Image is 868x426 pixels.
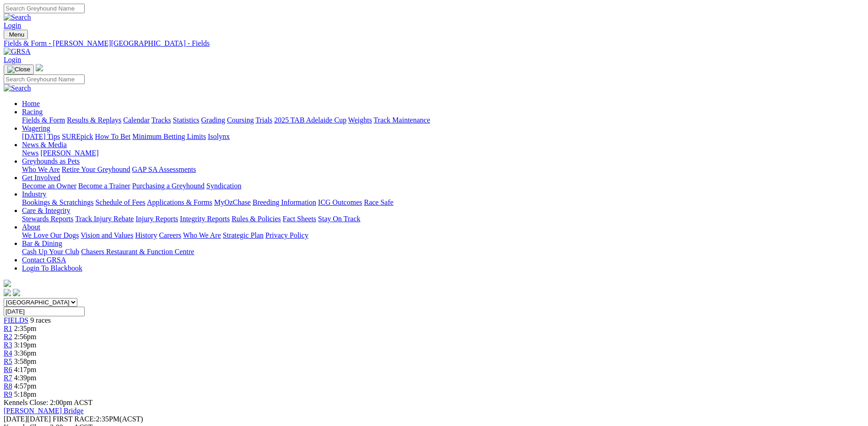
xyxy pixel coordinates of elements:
span: R7 [4,374,12,382]
span: 2:56pm [14,333,37,341]
a: R3 [4,341,12,349]
span: [DATE] [4,415,51,423]
img: Search [4,84,31,92]
div: Industry [22,198,864,207]
a: Race Safe [364,198,393,206]
a: We Love Our Dogs [22,231,79,239]
a: Careers [159,231,181,239]
a: Login [4,56,21,64]
span: [DATE] [4,415,27,423]
img: Search [4,13,31,21]
a: How To Bet [95,133,131,140]
img: twitter.svg [13,289,20,296]
a: Become an Owner [22,182,76,190]
a: History [135,231,157,239]
span: 9 races [30,316,51,324]
a: Who We Are [183,231,221,239]
span: 3:58pm [14,357,37,365]
button: Toggle navigation [4,64,34,75]
img: Close [7,66,30,73]
a: Injury Reports [135,215,178,223]
a: Schedule of Fees [95,198,145,206]
a: Results & Replays [67,116,121,124]
a: Greyhounds as Pets [22,157,80,165]
a: News & Media [22,141,67,149]
a: Fact Sheets [283,215,316,223]
div: Racing [22,116,864,124]
a: R5 [4,357,12,365]
span: Kennels Close: 2:00pm ACST [4,399,92,406]
img: logo-grsa-white.png [4,280,11,287]
a: R8 [4,382,12,390]
span: 2:35pm [14,325,37,332]
a: R9 [4,390,12,398]
a: Care & Integrity [22,207,70,214]
a: ICG Outcomes [318,198,362,206]
a: R4 [4,349,12,357]
a: R1 [4,325,12,332]
a: Syndication [206,182,241,190]
a: Isolynx [208,133,230,140]
a: Purchasing a Greyhound [132,182,205,190]
a: R6 [4,366,12,373]
a: Track Maintenance [374,116,430,124]
a: Fields & Form [22,116,65,124]
img: GRSA [4,48,31,56]
a: News [22,149,38,157]
a: Breeding Information [253,198,316,206]
a: Bookings & Scratchings [22,198,93,206]
a: Cash Up Your Club [22,248,79,256]
span: 4:39pm [14,374,37,382]
a: Contact GRSA [22,256,66,264]
a: SUREpick [62,133,93,140]
a: Grading [201,116,225,124]
input: Select date [4,307,85,316]
a: Tracks [151,116,171,124]
a: [PERSON_NAME] Bridge [4,407,84,415]
a: 2025 TAB Adelaide Cup [274,116,346,124]
a: Login To Blackbook [22,264,82,272]
span: 2:35PM(ACST) [53,415,143,423]
a: Weights [348,116,372,124]
a: Minimum Betting Limits [132,133,206,140]
div: Care & Integrity [22,215,864,223]
a: Racing [22,108,43,116]
a: Calendar [123,116,150,124]
a: Who We Are [22,165,60,173]
span: FIRST RACE: [53,415,96,423]
a: Industry [22,190,46,198]
a: Strategic Plan [223,231,264,239]
a: R2 [4,333,12,341]
a: Vision and Values [81,231,133,239]
a: [PERSON_NAME] [40,149,98,157]
input: Search [4,75,85,84]
a: [DATE] Tips [22,133,60,140]
div: Get Involved [22,182,864,190]
a: About [22,223,40,231]
a: Track Injury Rebate [75,215,134,223]
span: 4:57pm [14,382,37,390]
span: Menu [9,31,24,38]
a: Coursing [227,116,254,124]
span: 3:19pm [14,341,37,349]
a: Get Involved [22,174,60,181]
a: Bar & Dining [22,240,62,247]
a: Applications & Forms [147,198,212,206]
a: Privacy Policy [265,231,308,239]
a: FIELDS [4,316,28,324]
button: Toggle navigation [4,30,28,39]
span: 3:36pm [14,349,37,357]
a: Home [22,100,40,107]
a: Integrity Reports [180,215,230,223]
a: Chasers Restaurant & Function Centre [81,248,194,256]
a: GAP SA Assessments [132,165,196,173]
a: Fields & Form - [PERSON_NAME][GEOGRAPHIC_DATA] - Fields [4,39,864,48]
